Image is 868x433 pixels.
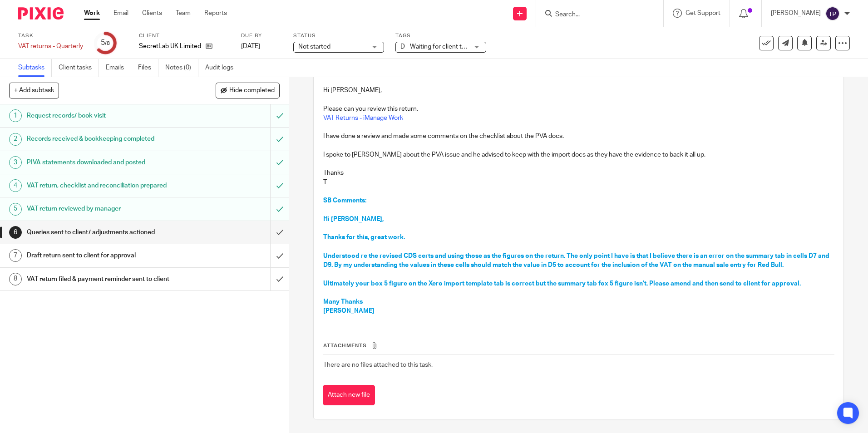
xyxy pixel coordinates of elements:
span: There are no files attached to this task. [323,362,433,368]
h1: VAT return filed & payment reminder sent to client [27,272,183,286]
label: Tags [395,32,486,39]
span: [DATE] [241,43,260,49]
a: Subtasks [18,59,52,77]
img: svg%3E [825,6,840,21]
h1: Draft return sent to client for approval [27,249,183,262]
span: Thanks for this, great work. [323,234,405,241]
span: D - Waiting for client to answer queries [400,44,510,50]
div: 1 [9,109,22,122]
a: Emails [106,59,131,77]
p: Thanks [323,168,833,177]
img: Pixie [18,7,64,20]
label: Status [293,32,384,39]
span: SB Comments: [323,197,366,204]
label: Client [139,32,230,39]
span: Not started [298,44,330,50]
p: I have done a review and made some comments on the checklist about the PVA docs. [323,132,833,141]
div: 5 [9,203,22,216]
h1: PIVA statements downloaded and posted [27,156,183,169]
a: Clients [142,9,162,18]
span: Get Support [686,10,720,16]
a: Client tasks [59,59,99,77]
span: Hide completed [229,87,275,94]
span: Ultimately your box 5 figure on the Xero import template tab is correct but the summary tab fox 5... [323,280,801,287]
a: Team [176,9,191,18]
button: + Add subtask [9,83,59,98]
span: Many Thanks [323,299,363,305]
p: I spoke to [PERSON_NAME] about the PVA issue and he advised to keep with the import docs as they ... [323,150,833,159]
h1: Queries sent to client/ adjustments actioned [27,226,183,239]
p: Hi [PERSON_NAME], [323,86,833,95]
span: [PERSON_NAME] [323,308,375,314]
div: 8 [9,273,22,285]
a: VAT Returns - iManage Work [323,115,403,121]
a: Email [113,9,128,18]
button: Hide completed [216,83,280,98]
span: Understood re the revised CDS certs and using those as the figures on the return. The only point ... [323,253,831,268]
a: Files [138,59,158,77]
p: Please can you review this return, [323,104,833,113]
h1: Records received & bookkeeping completed [27,132,183,146]
div: 7 [9,249,22,262]
h1: VAT return reviewed by manager [27,202,183,216]
h1: Request records/ book visit [27,109,183,123]
div: 6 [9,226,22,239]
p: [PERSON_NAME] [771,9,821,18]
a: Audit logs [205,59,240,77]
label: Task [18,32,83,39]
button: Attach new file [323,385,375,405]
label: Due by [241,32,282,39]
div: 5 [101,38,110,48]
div: VAT returns - Quarterly [18,42,83,51]
div: 2 [9,133,22,146]
small: /8 [105,41,110,46]
a: Reports [204,9,227,18]
input: Search [554,11,636,19]
a: Work [84,9,100,18]
div: 3 [9,156,22,169]
span: Hi [PERSON_NAME], [323,216,384,222]
span: Attachments [323,343,367,348]
h1: VAT return, checklist and reconciliation prepared [27,179,183,192]
p: T [323,178,833,187]
div: 4 [9,179,22,192]
p: SecretLab UK Limited [139,42,201,51]
a: Notes (0) [165,59,198,77]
